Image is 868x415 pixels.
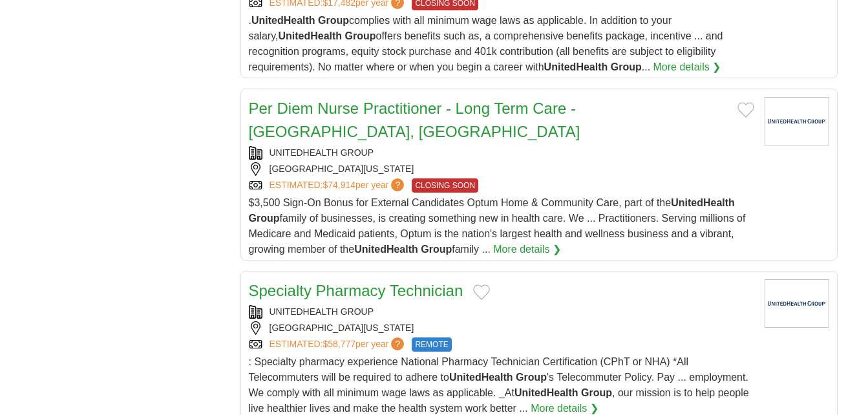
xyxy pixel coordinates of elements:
[653,59,721,75] a: More details ❯
[544,61,608,72] strong: UnitedHealth
[323,339,355,349] span: $58,777
[412,337,451,352] span: REMOTE
[671,197,735,208] strong: UnitedHealth
[737,102,754,118] button: Add to favorite jobs
[249,356,749,414] span: : Specialty pharmacy experience National Pharmacy Technician Certification (CPhT or NHA) *All Tel...
[249,100,580,140] a: Per Diem Nurse Practitioner - Long Term Care - [GEOGRAPHIC_DATA], [GEOGRAPHIC_DATA]
[251,15,315,26] strong: UnitedHealth
[391,178,404,191] span: ?
[354,244,418,255] strong: UnitedHealth
[473,284,490,300] button: Add to favorite jobs
[249,213,280,224] strong: Group
[514,387,578,398] strong: UnitedHealth
[581,387,612,398] strong: Group
[270,306,374,317] a: UNITEDHEALTH GROUP
[249,162,754,176] div: [GEOGRAPHIC_DATA][US_STATE]
[249,321,754,335] div: [GEOGRAPHIC_DATA][US_STATE]
[270,178,407,193] a: ESTIMATED:$74,914per year?
[270,337,407,352] a: ESTIMATED:$58,777per year?
[249,282,463,299] a: Specialty Pharmacy Technician
[323,180,355,190] span: $74,914
[249,15,723,72] span: . complies with all minimum wage laws as applicable. In addition to your salary, offers benefits ...
[765,97,829,145] img: UnitedHealth Group logo
[765,279,829,328] img: UnitedHealth Group logo
[391,337,404,350] span: ?
[249,197,746,255] span: $3,500 Sign-On Bonus for External Candidates Optum Home & Community Care, part of the family of b...
[278,30,342,41] strong: UnitedHealth
[318,15,349,26] strong: Group
[421,244,452,255] strong: Group
[345,30,376,41] strong: Group
[493,242,561,257] a: More details ❯
[611,61,642,72] strong: Group
[449,372,513,383] strong: UnitedHealth
[516,372,547,383] strong: Group
[412,178,478,193] span: CLOSING SOON
[270,147,374,158] a: UNITEDHEALTH GROUP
